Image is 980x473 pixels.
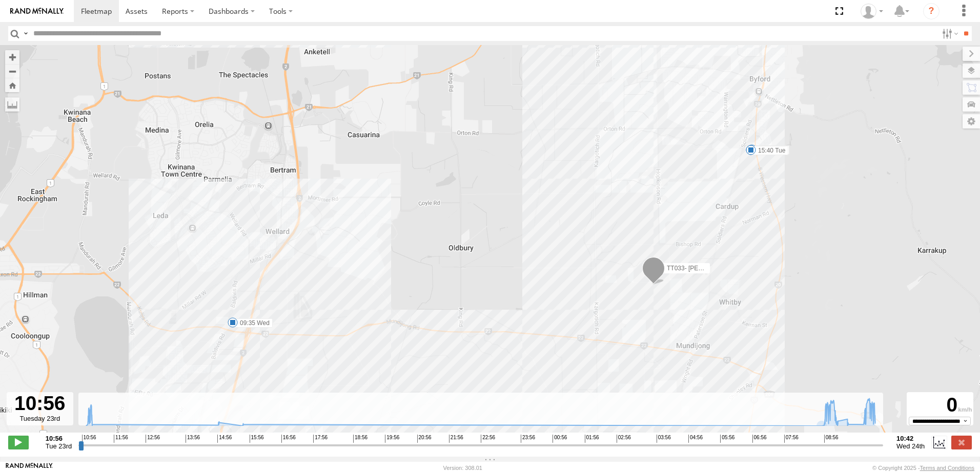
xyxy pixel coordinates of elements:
[217,435,232,443] span: 14:56
[553,435,567,443] span: 00:56
[449,435,463,443] span: 21:56
[353,435,367,443] span: 18:56
[5,64,19,78] button: Zoom out
[667,265,739,272] span: TT033- [PERSON_NAME]
[146,435,160,443] span: 12:56
[281,435,296,443] span: 16:56
[784,435,799,443] span: 07:56
[5,78,19,92] button: Zoom Home
[896,435,925,442] strong: 10:42
[385,435,399,443] span: 19:56
[923,3,940,19] i: ?
[896,442,925,450] span: Wed 24th Sep 2025
[313,435,328,443] span: 17:56
[963,114,980,128] label: Map Settings
[233,318,273,328] label: 09:35 Wed
[824,435,839,443] span: 08:56
[688,435,703,443] span: 04:56
[10,8,64,15] img: rand-logo.svg
[8,436,29,449] label: Play/Stop
[5,97,19,112] label: Measure
[938,26,960,41] label: Search Filter Options
[617,435,631,443] span: 02:56
[22,26,30,41] label: Search Query
[872,465,974,471] div: © Copyright 2025 -
[82,435,96,443] span: 10:56
[417,435,432,443] span: 20:56
[481,435,495,443] span: 22:56
[920,465,974,471] a: Terms and Conditions
[5,50,19,64] button: Zoom in
[6,463,53,473] a: Visit our Website
[908,394,972,417] div: 0
[186,435,200,443] span: 13:56
[46,442,72,450] span: Tue 23rd Sep 2025
[114,435,128,443] span: 11:56
[951,436,972,449] label: Close
[585,435,599,443] span: 01:56
[751,146,788,155] label: 15:40 Tue
[720,435,734,443] span: 05:56
[521,435,535,443] span: 23:56
[46,435,72,442] strong: 10:56
[857,4,887,19] div: Sean Cosgriff
[752,435,767,443] span: 06:56
[657,435,671,443] span: 03:56
[443,465,482,471] div: Version: 308.01
[250,435,264,443] span: 15:56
